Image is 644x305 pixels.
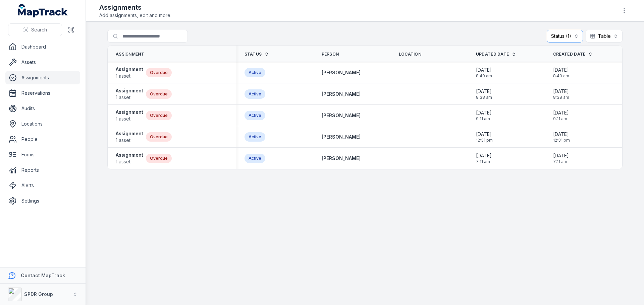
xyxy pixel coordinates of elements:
[116,66,143,79] a: Assignment1 asset
[476,95,492,100] span: 8:38 am
[476,159,492,164] span: 7:11 am
[476,109,492,116] span: [DATE]
[31,26,47,33] span: Search
[116,109,143,116] strong: Assignment
[99,3,171,12] h2: Assignments
[18,4,68,17] a: MapTrack
[116,87,143,101] a: Assignment1 asset
[5,117,80,131] a: Locations
[24,291,53,297] strong: SPDR Group
[476,152,492,164] time: 25/02/2025, 7:11:01 am
[116,137,143,144] span: 1 asset
[476,131,493,138] span: [DATE]
[476,52,517,57] a: Updated Date
[322,112,361,119] a: [PERSON_NAME]
[476,131,493,143] time: 27/02/2025, 12:31:53 pm
[553,131,570,138] span: [DATE]
[116,66,143,73] strong: Assignment
[116,87,143,94] strong: Assignment
[553,109,569,122] time: 08/04/2025, 9:11:13 am
[5,71,80,84] a: Assignments
[5,194,80,208] a: Settings
[116,109,143,122] a: Assignment1 asset
[476,88,492,95] span: [DATE]
[322,134,361,140] a: [PERSON_NAME]
[116,130,143,144] a: Assignment1 asset
[476,152,492,159] span: [DATE]
[146,89,172,99] div: Overdue
[21,273,65,278] strong: Contact MapTrack
[116,152,143,165] a: Assignment1 asset
[5,86,80,100] a: Reservations
[476,52,509,57] span: Updated Date
[116,152,143,158] strong: Assignment
[146,68,172,77] div: Overdue
[476,67,492,73] span: [DATE]
[553,131,570,143] time: 27/02/2025, 12:31:53 pm
[322,52,339,57] span: Person
[116,52,144,57] span: Assignment
[553,67,569,73] span: [DATE]
[553,159,569,164] span: 7:11 am
[476,88,492,100] time: 29/05/2025, 8:38:43 am
[245,52,262,57] span: Status
[116,116,143,122] span: 1 asset
[5,148,80,161] a: Forms
[553,67,569,79] time: 29/05/2025, 8:40:46 am
[146,132,172,142] div: Overdue
[553,73,569,79] span: 8:40 am
[553,52,593,57] a: Created Date
[116,158,143,165] span: 1 asset
[5,102,80,115] a: Audits
[245,132,265,142] div: Active
[116,94,143,101] span: 1 asset
[146,111,172,120] div: Overdue
[476,116,492,122] span: 9:11 am
[553,109,569,116] span: [DATE]
[322,91,361,97] a: [PERSON_NAME]
[146,154,172,163] div: Overdue
[5,163,80,177] a: Reports
[553,52,586,57] span: Created Date
[245,52,269,57] a: Status
[547,30,583,43] button: Status (1)
[245,68,265,77] div: Active
[553,152,569,164] time: 25/02/2025, 7:11:01 am
[553,138,570,143] span: 12:31 pm
[476,109,492,122] time: 08/04/2025, 9:11:13 am
[399,52,421,57] span: Location
[553,116,569,122] span: 9:11 am
[322,155,361,162] a: [PERSON_NAME]
[245,89,265,99] div: Active
[553,152,569,159] span: [DATE]
[586,30,623,43] button: Table
[476,138,493,143] span: 12:31 pm
[476,73,492,79] span: 8:40 am
[8,23,62,36] button: Search
[116,130,143,137] strong: Assignment
[245,111,265,120] div: Active
[245,154,265,163] div: Active
[553,88,569,95] span: [DATE]
[5,40,80,54] a: Dashboard
[116,73,143,79] span: 1 asset
[553,88,569,100] time: 29/05/2025, 8:38:43 am
[476,67,492,79] time: 29/05/2025, 8:40:46 am
[5,56,80,69] a: Assets
[99,12,171,19] span: Add assignments, edit and more.
[5,133,80,146] a: People
[553,95,569,100] span: 8:38 am
[322,69,361,76] a: [PERSON_NAME]
[5,179,80,192] a: Alerts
